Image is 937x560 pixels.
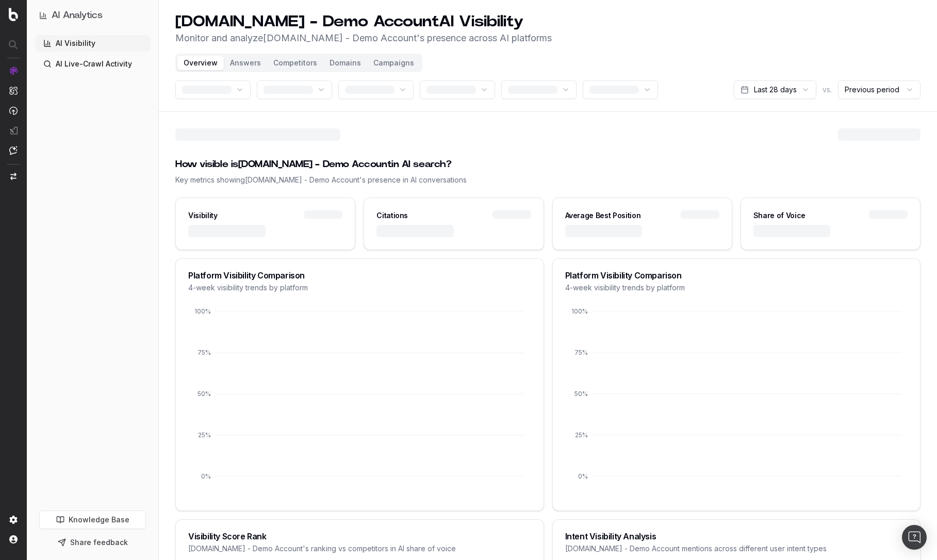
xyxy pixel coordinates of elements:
div: [DOMAIN_NAME] - Demo Account mentions across different user intent types [565,543,908,554]
div: 4-week visibility trends by platform [565,283,908,293]
button: Share feedback [39,533,146,552]
img: Assist [9,146,18,155]
img: Botify logo [9,8,18,21]
button: Campaigns [367,56,420,70]
h1: [DOMAIN_NAME] - Demo Account AI Visibility [175,12,552,31]
a: Knowledge Base [39,510,146,529]
img: Setting [9,516,18,524]
tspan: 100% [571,307,587,315]
img: Intelligence [9,86,18,95]
img: Switch project [10,173,17,180]
div: Citations [376,210,408,221]
button: Domains [323,56,367,70]
tspan: 25% [574,431,587,439]
tspan: 75% [574,349,587,356]
tspan: 75% [198,349,211,356]
img: My account [9,535,18,543]
tspan: 50% [574,390,587,398]
div: Visibility Score Rank [188,532,531,540]
tspan: 100% [194,307,211,315]
button: Overview [177,56,224,70]
h1: AI Analytics [52,8,103,23]
div: Open Intercom Messenger [902,525,927,550]
div: Platform Visibility Comparison [188,271,531,279]
img: Activation [9,106,18,115]
span: vs. [823,85,832,95]
tspan: 0% [201,472,211,480]
tspan: 0% [578,472,587,480]
button: Competitors [267,56,323,70]
p: Monitor and analyze [DOMAIN_NAME] - Demo Account 's presence across AI platforms [175,31,552,45]
div: Visibility [188,210,218,221]
a: AI Visibility [35,35,150,52]
div: How visible is [DOMAIN_NAME] - Demo Account in AI search? [175,157,920,172]
button: Answers [224,56,267,70]
div: 4-week visibility trends by platform [188,283,531,293]
tspan: 25% [198,431,211,439]
div: Average Best Position [565,210,641,221]
img: Analytics [9,67,18,75]
div: Key metrics showing [DOMAIN_NAME] - Demo Account 's presence in AI conversations [175,175,920,185]
button: AI Analytics [39,8,146,23]
div: Platform Visibility Comparison [565,271,908,279]
tspan: 50% [198,390,211,398]
a: AI Live-Crawl Activity [35,56,150,72]
div: [DOMAIN_NAME] - Demo Account 's ranking vs competitors in AI share of voice [188,543,531,554]
div: Share of Voice [753,210,806,221]
img: Studio [9,126,18,135]
div: Intent Visibility Analysis [565,532,908,540]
